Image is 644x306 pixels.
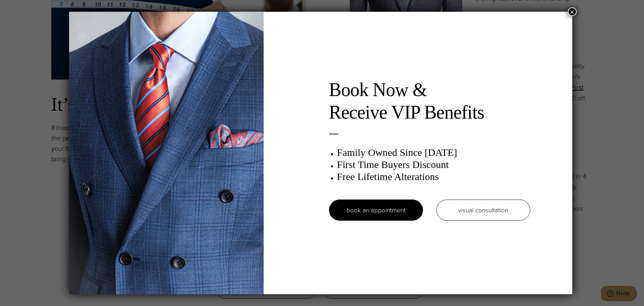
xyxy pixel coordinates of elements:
span: Help [15,5,29,11]
h3: First Time Buyers Discount [337,159,530,171]
button: Close [568,7,577,16]
h2: Book Now & Receive VIP Benefits [329,79,530,124]
a: visual consultation [436,200,530,221]
h3: Family Owned Since [DATE] [337,146,530,159]
a: book an appointment [329,200,423,221]
h3: Free Lifetime Alterations [337,171,530,183]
